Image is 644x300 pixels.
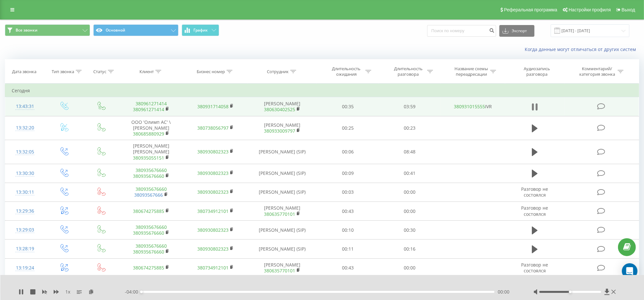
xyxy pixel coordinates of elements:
div: 13:43:31 [12,100,38,113]
a: 380935676660 [136,243,167,249]
a: 380930802323 [197,170,229,176]
a: 380935676660 [136,167,167,173]
a: 380734912101 [197,265,229,271]
div: Клиент [139,69,154,74]
td: 00:00 [379,258,440,277]
button: Экспорт [499,25,534,37]
button: Все звонки [5,24,90,36]
a: 380930802323 [197,189,229,195]
td: OOO 'Олимп АС' \ [PERSON_NAME] [119,116,183,140]
span: Реферальная программа [504,7,557,12]
div: 13:32:20 [12,122,38,134]
a: 380635770101 [264,211,295,217]
td: 00:00 [379,183,440,202]
a: 380674275885 [133,208,164,214]
td: 00:10 [317,221,379,240]
span: Разговор не состоялся [521,262,548,274]
div: Аудиозапись разговора [516,66,558,77]
td: IVR [441,97,505,116]
div: 13:29:03 [12,224,38,236]
div: 13:28:19 [12,242,38,255]
td: 00:41 [379,164,440,183]
div: Open Intercom Messenger [622,263,637,279]
a: 380738056797 [197,125,229,131]
a: 380931714058 [197,103,229,110]
a: 380635770101 [264,267,295,274]
button: График [182,24,219,36]
a: 380930802323 [197,227,229,233]
span: Настройки профиля [569,7,611,12]
td: [PERSON_NAME] [248,202,317,221]
td: 00:06 [317,140,379,164]
a: 380674275885 [133,265,164,271]
span: Все звонки [16,28,37,33]
div: 13:30:11 [12,186,38,199]
div: 13:29:36 [12,205,38,217]
a: 380961271414 [133,106,164,112]
span: График [194,28,208,33]
td: [PERSON_NAME] (SIP) [248,183,317,202]
td: 03:59 [379,97,440,116]
a: 380935676660 [133,173,164,179]
td: 00:16 [379,240,440,258]
div: Название схемы переадресации [454,66,489,77]
div: Тип звонка [52,69,74,74]
a: 380685880929 [133,131,164,137]
td: 08:48 [379,140,440,164]
td: 00:00 [379,202,440,221]
td: 00:35 [317,97,379,116]
span: 1 x [65,289,70,295]
a: 380935676660 [133,249,164,255]
div: Длительность ожидания [329,66,364,77]
span: - 04:00 [125,289,141,295]
td: 00:43 [317,202,379,221]
a: 380734912101 [197,208,229,214]
span: Выход [622,7,635,12]
td: [PERSON_NAME] (SIP) [248,164,317,183]
span: Разговор не состоялся [521,205,548,217]
div: Статус [93,69,106,74]
span: Разговор не состоялся [521,186,548,198]
td: 00:03 [317,183,379,202]
a: 380935055151 [133,155,164,161]
button: Основной [93,24,178,36]
td: 00:25 [317,116,379,140]
div: 13:30:30 [12,167,38,180]
td: [PERSON_NAME] (SIP) [248,240,317,258]
td: [PERSON_NAME] [248,116,317,140]
td: Сегодня [5,84,639,97]
div: 13:19:24 [12,262,38,274]
td: [PERSON_NAME] [PERSON_NAME] [119,140,183,164]
td: [PERSON_NAME] (SIP) [248,221,317,240]
a: 380935676660 [133,230,164,236]
a: 38093567666 [134,192,163,198]
a: 380933009797 [264,128,295,134]
input: Поиск по номеру [427,25,496,37]
a: Когда данные могут отличаться от других систем [525,46,639,52]
div: Accessibility label [140,291,143,293]
div: Дата звонка [12,69,36,74]
div: Длительность разговора [391,66,426,77]
a: 380931015555 [454,103,485,110]
td: [PERSON_NAME] [248,97,317,116]
td: 00:09 [317,164,379,183]
td: 00:43 [317,258,379,277]
td: 00:30 [379,221,440,240]
td: 00:11 [317,240,379,258]
td: [PERSON_NAME] [248,258,317,277]
div: Сотрудник [267,69,289,74]
a: 380630402525 [264,106,295,112]
td: 00:23 [379,116,440,140]
td: [PERSON_NAME] (SIP) [248,140,317,164]
div: Комментарий/категория звонка [578,66,616,77]
a: 380935676660 [136,186,167,192]
div: 13:32:05 [12,146,38,158]
a: 380935676660 [136,224,167,230]
span: 00:00 [498,289,509,295]
div: Бизнес номер [197,69,225,74]
a: 380930802323 [197,246,229,252]
a: 380961271414 [136,100,167,107]
a: 380930802323 [197,149,229,155]
div: Accessibility label [569,291,572,293]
